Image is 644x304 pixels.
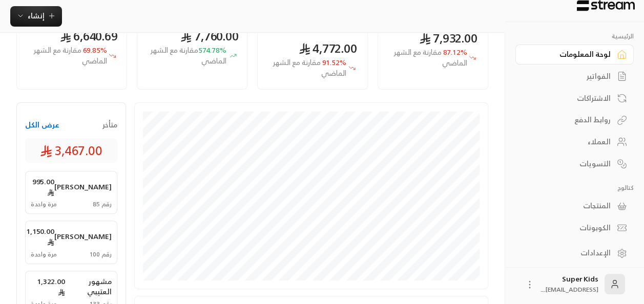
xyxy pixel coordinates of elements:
[268,57,346,79] span: 91.52 %
[40,142,102,159] span: 3,467.00
[515,154,634,173] a: التسويات
[515,45,634,64] a: لوحة المعلومات
[393,46,467,69] span: مقارنة مع الشهر الماضي
[299,38,357,59] span: 4,772.00
[528,71,611,81] div: الفواتير
[515,184,634,192] p: كتالوج
[515,132,634,152] a: العملاء
[541,284,598,295] span: [EMAIL_ADDRESS]....
[528,248,611,258] div: الإعدادات
[102,120,117,130] span: متأخر
[93,200,112,208] span: رقم 85
[528,223,611,233] div: الكوبونات
[34,44,107,67] span: مقارنة مع الشهر الماضي
[528,201,611,211] div: المنتجات
[528,49,611,59] div: لوحة المعلومات
[54,182,112,192] span: [PERSON_NAME]
[28,9,45,22] span: إنشاء
[31,250,57,258] span: مرة واحدة
[528,159,611,169] div: التسويات
[515,218,634,238] a: الكوبونات
[31,276,65,297] span: 1,322.00
[31,177,54,197] span: 995.00
[528,93,611,103] div: الاشتراكات
[27,226,54,247] span: 1,150.00
[388,47,467,69] span: 87.12 %
[60,26,118,47] span: 6,640.69
[273,56,346,79] span: مقارنة مع الشهر الماضي
[10,6,62,27] button: إنشاء
[515,110,634,130] a: روابط الدفع
[65,276,112,297] span: مشهور العتيبي
[25,120,59,130] button: عرض الكل
[541,274,598,294] div: Super Kids
[180,26,239,47] span: 7,760.00
[515,88,634,108] a: الاشتراكات
[146,45,226,67] span: 574.78 %
[25,45,107,67] span: 69.85 %
[528,115,611,125] div: روابط الدفع
[528,137,611,147] div: العملاء
[515,196,634,216] a: المنتجات
[31,200,57,208] span: مرة واحدة
[151,44,226,67] span: مقارنة مع الشهر الماضي
[54,231,112,242] span: [PERSON_NAME]
[89,250,112,258] span: رقم 100
[515,243,634,263] a: الإعدادات
[515,32,634,40] p: الرئيسية
[419,28,477,49] span: 7,932.00
[515,67,634,86] a: الفواتير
